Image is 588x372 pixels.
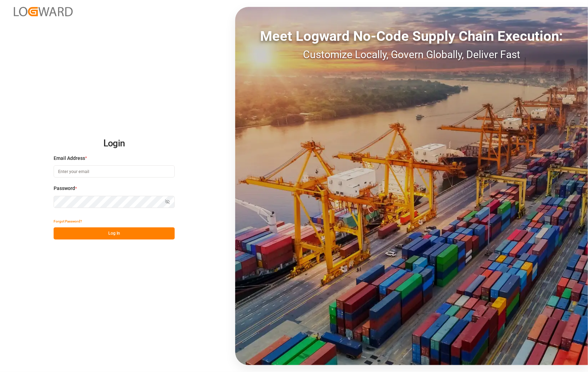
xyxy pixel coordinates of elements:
button: Forgot Password? [54,215,82,227]
div: Meet Logward No-Code Supply Chain Execution: [235,26,588,47]
h2: Login [54,133,175,155]
span: Password [54,185,75,192]
button: Log In [54,227,175,239]
img: Logward_new_orange.png [14,7,73,16]
div: Customize Locally, Govern Globally, Deliver Fast [235,47,588,62]
input: Enter your email [54,165,175,178]
span: Email Address [54,155,85,162]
